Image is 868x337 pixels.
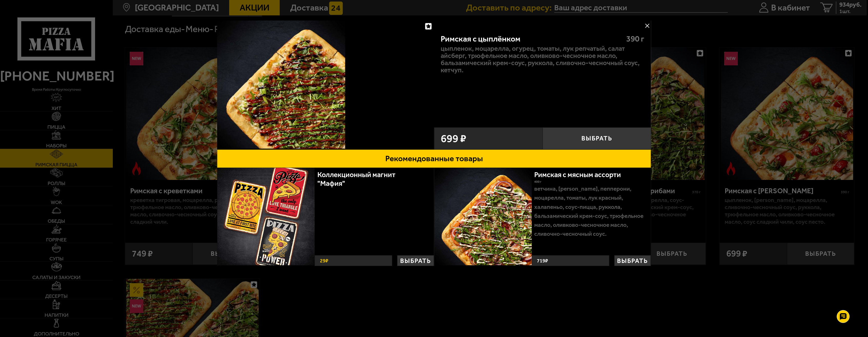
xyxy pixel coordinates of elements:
[441,45,644,74] p: цыпленок, моцарелла, огурец, томаты, лук репчатый, салат айсберг, трюфельное масло, оливково-чесн...
[536,256,549,266] strong: 719 ₽
[626,34,644,44] span: 390 г
[614,255,651,266] button: Выбрать
[397,255,434,266] button: Выбрать
[217,149,651,168] button: Рекомендованные товары
[534,180,541,183] span: 400 г
[534,184,647,239] p: ветчина, [PERSON_NAME], пепперони, моцарелла, томаты, лук красный, халапеньо, соус-пицца, руккола...
[441,133,466,144] span: 699 ₽
[319,256,330,266] strong: 29 ₽
[317,170,396,188] a: Коллекционный магнит "Мафия"
[217,21,434,149] a: Римская с цыплёнком
[441,34,619,44] div: Римская с цыплёнком
[542,127,651,149] button: Выбрать
[534,170,630,179] a: Римская с мясным ассорти
[217,21,345,149] img: Римская с цыплёнком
